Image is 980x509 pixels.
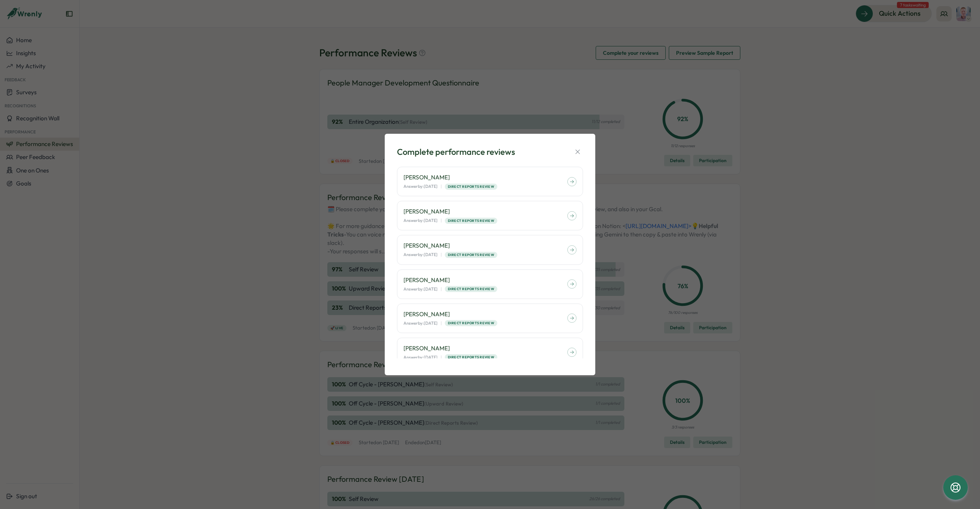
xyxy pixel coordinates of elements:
p: [PERSON_NAME] [403,276,567,284]
p: [PERSON_NAME] [403,241,567,250]
span: Direct Reports Review [448,252,494,258]
p: | [441,217,442,224]
p: Answer by: [DATE] [403,320,438,327]
a: [PERSON_NAME] Answerby:[DATE]|Direct Reports Review [397,201,583,230]
p: Answer by: [DATE] [403,217,438,224]
p: | [441,251,442,258]
p: Answer by: [DATE] [403,354,438,361]
span: Direct Reports Review [448,320,494,326]
p: [PERSON_NAME] [403,173,567,182]
span: Direct Reports Review [448,184,494,189]
a: [PERSON_NAME] Answerby:[DATE]|Direct Reports Review [397,304,583,333]
div: Complete performance reviews [397,146,515,158]
p: | [441,320,442,327]
p: | [441,183,442,190]
p: Answer by: [DATE] [403,251,438,258]
p: | [441,286,442,292]
p: Answer by: [DATE] [403,286,438,292]
span: Direct Reports Review [448,286,494,292]
p: [PERSON_NAME] [403,310,567,319]
a: [PERSON_NAME] Answerby:[DATE]|Direct Reports Review [397,338,583,367]
a: [PERSON_NAME] Answerby:[DATE]|Direct Reports Review [397,235,583,264]
span: Direct Reports Review [448,218,494,223]
a: [PERSON_NAME] Answerby:[DATE]|Direct Reports Review [397,167,583,196]
p: [PERSON_NAME] [403,207,567,216]
span: Direct Reports Review [448,355,494,360]
p: | [441,354,442,361]
a: [PERSON_NAME] Answerby:[DATE]|Direct Reports Review [397,269,583,299]
p: [PERSON_NAME] [403,344,567,353]
p: Answer by: [DATE] [403,183,438,190]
